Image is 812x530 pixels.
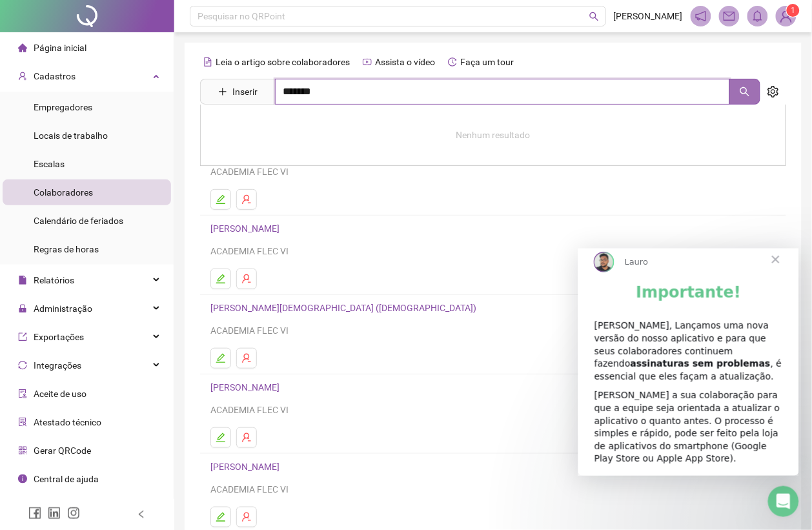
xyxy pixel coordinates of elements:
[28,507,41,520] span: facebook
[375,57,435,67] span: Assista o vídeo
[18,304,27,313] span: lock
[241,512,252,522] span: user-delete
[216,433,226,443] span: edit
[18,389,27,398] span: audit
[216,57,350,67] span: Leia o artigo sobre colaboradores
[210,165,776,179] div: ACADEMIA FLEC VI
[34,275,74,285] span: Relatórios
[34,102,92,112] span: Empregadores
[34,389,86,399] span: Aceite de uso
[34,187,93,198] span: Colaboradores
[18,446,27,455] span: qrcode
[34,130,108,141] span: Locais de trabalho
[16,71,205,134] div: [PERSON_NAME], Lançamos uma nova versão do nosso aplicativo e para que seus colaboradores continu...
[34,445,91,456] span: Gerar QRCode
[34,474,99,484] span: Central de ajuda
[34,159,65,169] span: Escalas
[48,507,61,520] span: linkedin
[740,87,750,97] span: search
[614,9,683,23] span: [PERSON_NAME]
[210,323,776,338] div: ACADEMIA FLEC VI
[18,474,27,484] span: info-circle
[34,360,81,371] span: Integrações
[210,303,480,313] a: [PERSON_NAME][DEMOGRAPHIC_DATA] ([DEMOGRAPHIC_DATA])
[695,10,707,22] span: notification
[210,482,776,496] div: ACADEMIA FLEC VI
[34,417,101,427] span: Atestado técnico
[216,194,226,205] span: edit
[58,35,163,53] b: Importante!
[363,57,372,66] span: youtube
[448,57,457,66] span: history
[34,332,84,342] span: Exportações
[768,486,799,517] iframe: Intercom live chat
[34,303,92,314] span: Administração
[210,462,283,472] a: [PERSON_NAME]
[241,433,252,443] span: user-delete
[137,510,146,519] span: left
[67,507,80,520] span: instagram
[34,244,99,254] span: Regras de horas
[724,10,735,22] span: mail
[460,57,514,67] span: Faça um tour
[52,110,192,120] b: assinaturas sem problemas
[216,353,226,363] span: edit
[18,72,27,81] span: user-add
[776,6,796,26] img: 91850
[218,87,227,96] span: plus
[589,12,599,21] span: search
[208,81,268,102] button: Inserir
[216,274,226,284] span: edit
[241,274,252,284] span: user-delete
[18,276,27,285] span: file
[216,512,226,522] span: edit
[787,4,800,17] sup: Atualize o seu contato no menu Meus Dados
[203,57,212,66] span: file-text
[210,382,283,392] a: [PERSON_NAME]
[34,43,86,53] span: Página inicial
[232,85,258,99] span: Inserir
[752,10,764,22] span: bell
[34,71,76,81] span: Cadastros
[18,361,27,370] span: sync
[34,216,123,226] span: Calendário de feriados
[456,130,531,140] span: Nenhum resultado
[210,223,283,234] a: [PERSON_NAME]
[210,244,776,258] div: ACADEMIA FLEC VI
[767,86,779,97] span: setting
[241,194,252,205] span: user-delete
[18,43,27,52] span: home
[791,6,796,15] span: 1
[18,332,27,341] span: export
[578,249,799,476] iframe: Intercom live chat mensagem
[16,141,205,217] div: [PERSON_NAME] a sua colaboração para que a equipe seja orientada a atualizar o aplicativo o quant...
[18,418,27,427] span: solution
[241,353,252,363] span: user-delete
[210,403,776,417] div: ACADEMIA FLEC VI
